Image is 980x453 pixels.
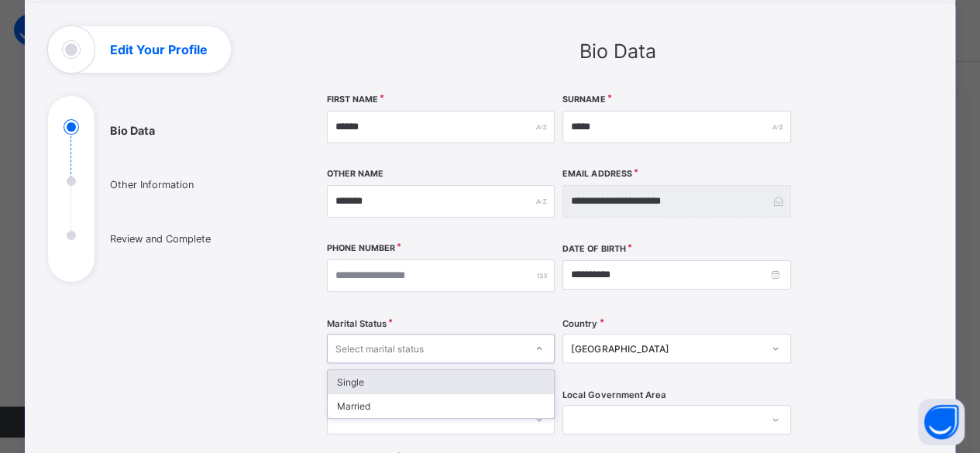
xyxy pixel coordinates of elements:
[335,334,424,363] div: Select marital status
[328,394,555,418] div: Married
[571,343,762,355] div: [GEOGRAPHIC_DATA]
[327,243,395,253] label: Phone Number
[579,39,656,63] span: Bio Data
[110,43,208,56] h1: Edit Your Profile
[327,318,387,329] span: Marital Status
[327,169,383,179] label: Other Name
[327,94,378,105] label: First Name
[328,370,555,394] div: Single
[562,94,605,105] label: Surname
[562,318,597,329] span: Country
[918,399,965,445] button: Open asap
[562,390,665,400] span: Local Government Area
[562,169,631,179] label: Email Address
[562,244,625,254] label: Date of Birth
